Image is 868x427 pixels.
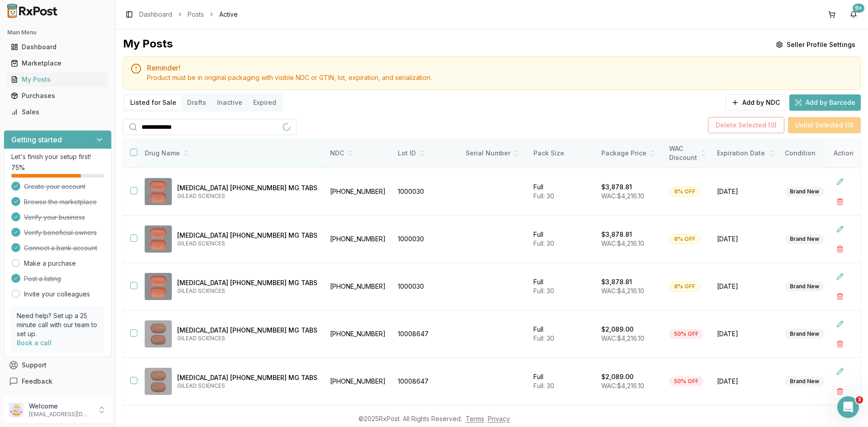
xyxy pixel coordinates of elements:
th: Condition [779,139,847,168]
div: Serial Number [466,149,523,158]
div: Brand New [785,329,824,339]
td: Full [528,216,596,263]
span: [DATE] [717,235,774,244]
span: Verify your business [24,213,85,222]
td: Full [528,168,596,216]
img: Biktarvy 30-120-15 MG TABS [145,178,172,205]
a: Posts [188,10,204,19]
span: WAC: $4,216.10 [601,382,644,389]
p: GILEAD SCIENCES [177,240,317,247]
span: Full: 30 [533,382,554,389]
div: Brand New [785,282,824,291]
button: Expired [248,95,282,110]
span: Browse the marketplace [24,197,97,206]
a: Terms [466,415,484,422]
button: Marketplace [4,56,112,70]
a: My Posts [7,71,108,88]
td: 10008647 [392,310,460,358]
div: My Posts [123,37,173,53]
p: [MEDICAL_DATA] [PHONE_NUMBER] MG TABS [177,231,317,240]
nav: breadcrumb [139,10,238,19]
p: Need help? Set up a 25 minute call with our team to set up. [17,311,99,338]
td: [PHONE_NUMBER] [325,263,392,310]
div: 8% OFF [669,234,700,244]
div: Product must be in original packaging with visible NDC or GTIN, lot, expiration, and serialization. [147,73,853,82]
button: Inactive [212,95,248,110]
p: [MEDICAL_DATA] [PHONE_NUMBER] MG TABS [177,373,317,382]
img: RxPost Logo [4,4,61,18]
span: WAC: $4,216.10 [601,287,644,295]
p: $2,089.00 [601,325,633,334]
td: 1000030 [392,216,460,263]
a: Sales [7,104,108,120]
div: Dashboard [11,42,104,52]
button: Add by NDC [726,94,786,111]
div: Sales [11,108,104,117]
button: Delete [832,193,848,210]
span: 75 % [11,163,25,172]
span: Verify beneficial owners [24,228,97,237]
a: Book a call [17,339,52,347]
div: 8% OFF [669,187,700,197]
button: Drafts [182,95,212,110]
a: Make a purchase [24,259,76,268]
td: [PHONE_NUMBER] [325,358,392,405]
h2: Main Menu [7,29,108,36]
img: Biktarvy 30-120-15 MG TABS [145,273,172,300]
p: GILEAD SCIENCES [177,335,317,342]
p: [MEDICAL_DATA] [PHONE_NUMBER] MG TABS [177,326,317,335]
img: Biktarvy 50-200-25 MG TABS [145,320,172,347]
th: Action [826,139,861,168]
button: Delete [832,241,848,257]
p: Let's finish your setup first! [11,152,104,161]
button: Purchases [4,89,112,103]
button: Edit [832,316,848,332]
a: Privacy [488,415,510,422]
button: Edit [832,268,848,285]
span: WAC: $4,216.10 [601,334,644,342]
button: Feedback [4,373,112,389]
div: Brand New [785,187,824,197]
p: [MEDICAL_DATA] [PHONE_NUMBER] MG TABS [177,183,317,192]
a: Purchases [7,88,108,104]
img: User avatar [9,403,24,417]
button: Edit [832,221,848,237]
button: Add by Barcode [789,94,861,111]
td: [PHONE_NUMBER] [325,168,392,216]
div: Drug Name [145,149,317,158]
span: [DATE] [717,187,774,196]
p: [MEDICAL_DATA] [PHONE_NUMBER] MG TABS [177,278,317,287]
img: Biktarvy 50-200-25 MG TABS [145,368,172,395]
td: Full [528,310,596,358]
span: Full: 30 [533,192,554,200]
button: Sales [4,105,112,119]
span: Connect a bank account [24,244,97,253]
button: Delete [832,383,848,399]
h5: Reminder! [147,64,853,71]
span: WAC: $4,216.10 [601,192,644,200]
td: [PHONE_NUMBER] [325,216,392,263]
th: Pack Size [528,139,596,168]
button: Dashboard [4,40,112,54]
iframe: Intercom live chat [837,396,859,418]
span: Post a listing [24,274,61,283]
span: [DATE] [717,329,774,338]
div: Expiration Date [717,149,774,158]
span: Full: 30 [533,239,554,247]
div: NDC [330,149,387,158]
button: Edit [832,363,848,380]
span: Active [219,10,238,19]
p: Welcome [29,402,92,411]
p: GILEAD SCIENCES [177,192,317,200]
p: GILEAD SCIENCES [177,287,317,295]
td: 1000030 [392,263,460,310]
p: $2,089.00 [601,372,633,381]
div: Purchases [11,91,104,100]
span: Full: 30 [533,334,554,342]
button: Edit [832,174,848,190]
div: 8% OFF [669,282,700,291]
span: [DATE] [717,377,774,386]
div: Lot ID [398,149,455,158]
td: 10008647 [392,358,460,405]
td: 1000030 [392,168,460,216]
